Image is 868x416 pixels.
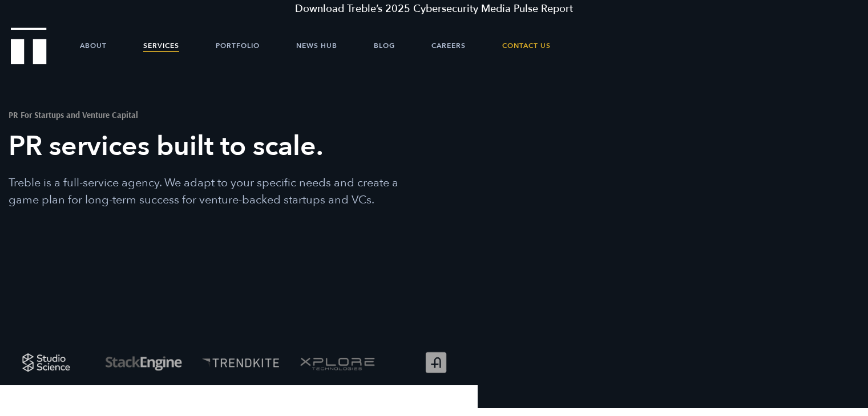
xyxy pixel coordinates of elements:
[216,28,260,63] a: Portfolio
[431,28,466,63] a: Careers
[374,28,395,63] a: Blog
[389,340,480,385] img: Addvocate logo
[502,28,551,63] a: Contact Us
[9,129,414,164] h1: PR services built to scale.
[296,28,337,63] a: News Hub
[98,340,189,385] img: StackEngine logo
[80,28,107,63] a: About
[11,28,46,63] a: Treble Homepage
[1,340,92,385] img: Studio Science logo
[195,340,286,385] img: TrendKite logo
[143,28,179,63] a: Services
[292,340,383,385] img: XPlore logo
[9,174,414,209] p: Treble is a full-service agency. We adapt to your specific needs and create a game plan for long-...
[11,27,47,64] img: Treble logo
[9,111,414,119] h2: PR For Startups and Venture Capital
